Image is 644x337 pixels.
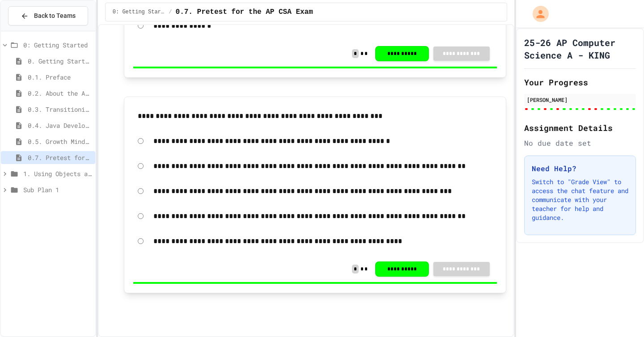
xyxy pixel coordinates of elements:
button: Back to Teams [8,6,88,25]
div: My Account [523,4,551,24]
span: 0.3. Transitioning from AP CSP to AP CSA [28,105,92,114]
span: 0. Getting Started [28,56,92,66]
span: 0: Getting Started [113,8,165,16]
span: 1. Using Objects and Methods [23,169,92,178]
h3: Need Help? [532,163,628,174]
span: Back to Teams [34,11,76,21]
span: / [169,8,172,16]
span: 0.1. Preface [28,72,92,82]
div: No due date set [524,138,636,148]
span: 0.7. Pretest for the AP CSA Exam [176,7,313,17]
span: 0: Getting Started [23,40,92,50]
h1: 25-26 AP Computer Science A - KING [524,36,636,61]
h2: Your Progress [524,76,636,88]
h2: Assignment Details [524,122,636,134]
span: 0.4. Java Development Environments [28,121,92,130]
span: Sub Plan 1 [23,185,92,194]
span: 0.2. About the AP CSA Exam [28,88,92,98]
span: 0.5. Growth Mindset and Pair Programming [28,137,92,146]
div: [PERSON_NAME] [527,96,633,104]
span: 0.7. Pretest for the AP CSA Exam [28,153,92,162]
p: Switch to "Grade View" to access the chat feature and communicate with your teacher for help and ... [532,177,628,222]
